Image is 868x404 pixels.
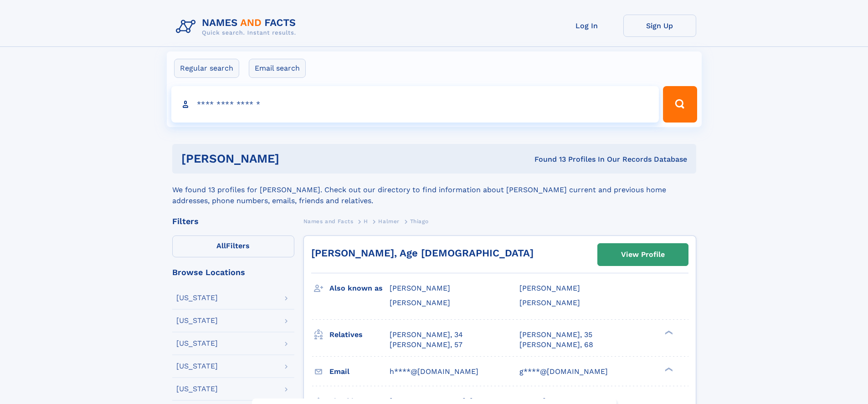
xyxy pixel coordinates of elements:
a: [PERSON_NAME], Age [DEMOGRAPHIC_DATA] [311,247,534,259]
span: [PERSON_NAME] [390,284,450,292]
button: Search Button [663,86,697,123]
a: [PERSON_NAME], 34 [390,330,463,340]
div: [US_STATE] [176,317,218,324]
a: View Profile [598,244,688,266]
span: [PERSON_NAME] [519,298,580,307]
div: [US_STATE] [176,385,218,393]
img: Logo Names and Facts [172,15,303,39]
span: All [216,241,226,250]
span: H [364,218,368,225]
div: View Profile [621,244,665,265]
a: Halmer [378,215,400,227]
label: Filters [172,235,294,257]
h3: Email [329,364,390,379]
label: Email search [249,59,306,78]
span: Thiago [410,218,429,225]
div: Filters [172,217,294,225]
a: H [364,215,368,227]
span: [PERSON_NAME] [519,284,580,292]
input: search input [171,86,659,123]
h1: [PERSON_NAME] [181,153,407,164]
div: We found 13 profiles for [PERSON_NAME]. Check out our directory to find information about [PERSON... [172,174,696,206]
span: [PERSON_NAME] [390,298,450,307]
div: [US_STATE] [176,363,218,370]
div: ❯ [663,329,673,335]
div: [US_STATE] [176,294,218,302]
div: Browse Locations [172,268,294,276]
a: Sign Up [623,15,696,37]
a: Names and Facts [303,215,354,227]
label: Regular search [174,59,239,78]
h3: Also known as [329,281,390,296]
a: [PERSON_NAME], 68 [519,340,593,350]
div: [US_STATE] [176,340,218,347]
span: Halmer [378,218,400,225]
h3: Relatives [329,327,390,343]
a: [PERSON_NAME], 57 [390,340,462,350]
a: Log In [550,15,623,37]
div: ❯ [663,366,673,372]
a: [PERSON_NAME], 35 [519,330,592,340]
div: Found 13 Profiles In Our Records Database [407,154,687,164]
